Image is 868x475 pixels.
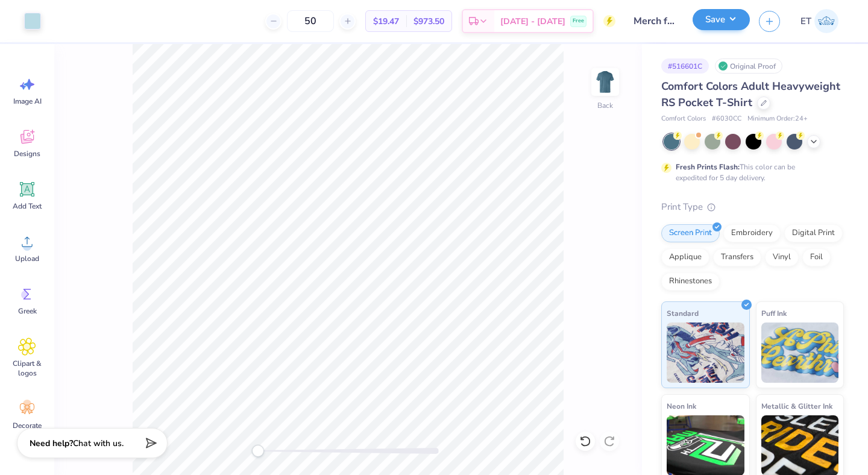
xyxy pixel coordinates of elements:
span: Decorate [13,421,42,430]
img: Elaina Thomas [814,9,838,33]
span: Free [573,17,584,25]
span: Add Text [13,201,42,211]
span: Image AI [13,96,42,106]
span: Standard [667,307,699,319]
div: Back [597,100,613,111]
div: Rhinestones [661,272,720,291]
span: Clipart & logos [7,359,47,378]
img: Back [593,70,617,94]
div: Print Type [661,200,844,214]
span: Upload [15,254,39,263]
strong: Need help? [30,438,73,449]
div: Applique [661,248,709,266]
span: Neon Ink [667,400,696,412]
span: Puff Ink [761,307,787,319]
span: Comfort Colors [661,114,706,124]
div: Vinyl [765,248,799,266]
div: This color can be expedited for 5 day delivery. [676,162,824,183]
span: Greek [18,306,37,316]
span: Minimum Order: 24 + [747,114,808,124]
span: Chat with us. [73,438,124,449]
div: Digital Print [784,224,843,242]
div: Foil [802,248,831,266]
span: $973.50 [414,15,444,28]
img: Standard [667,322,744,383]
div: Accessibility label [252,445,264,457]
input: Untitled Design [624,9,684,33]
span: Designs [14,149,40,159]
div: Embroidery [723,224,781,242]
div: Screen Print [661,224,720,242]
button: Save [693,9,750,30]
a: ET [795,9,844,33]
span: [DATE] - [DATE] [500,15,565,28]
span: ET [800,14,811,28]
strong: Fresh Prints Flash: [676,162,740,172]
span: # 6030CC [712,114,741,124]
span: $19.47 [373,15,399,28]
img: Puff Ink [761,322,839,383]
div: # 516601C [661,58,709,74]
span: Metallic & Glitter Ink [761,400,832,412]
input: – – [287,10,334,32]
div: Transfers [713,248,761,266]
div: Original Proof [715,58,782,74]
span: Comfort Colors Adult Heavyweight RS Pocket T-Shirt [661,79,840,110]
